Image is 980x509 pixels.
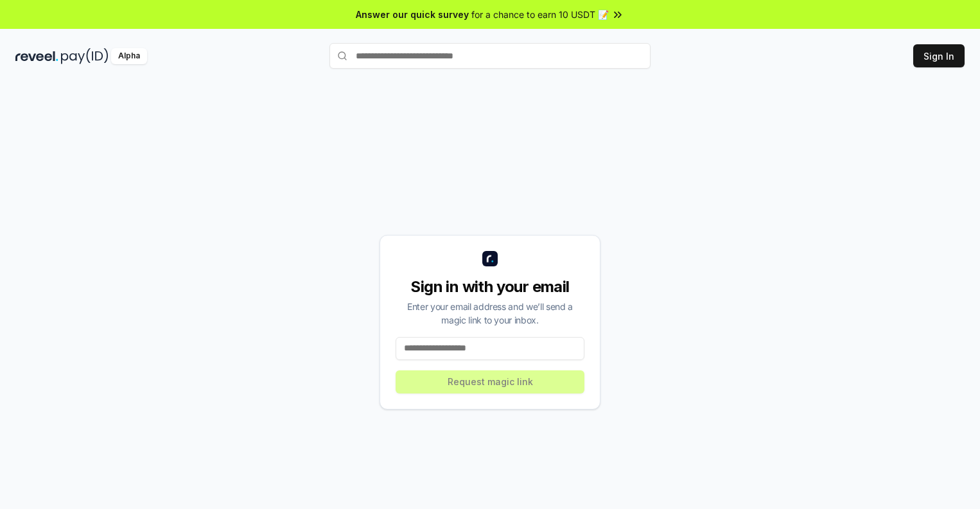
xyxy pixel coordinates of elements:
[913,44,965,67] button: Sign In
[396,300,584,327] div: Enter your email address and we’ll send a magic link to your inbox.
[482,251,498,266] img: logo_small
[356,8,469,21] span: Answer our quick survey
[396,277,584,297] div: Sign in with your email
[15,48,58,64] img: reveel_dark
[471,8,609,21] span: for a chance to earn 10 USDT 📝
[61,48,109,64] img: pay_id
[111,48,147,64] div: Alpha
